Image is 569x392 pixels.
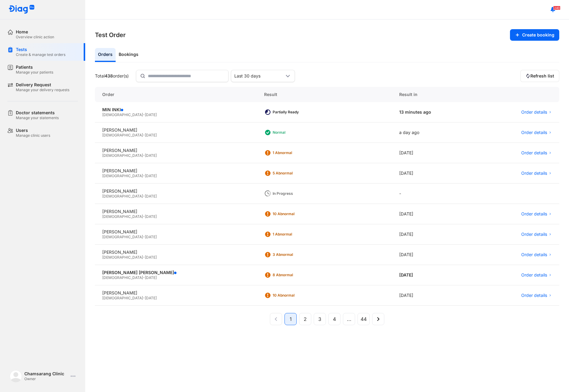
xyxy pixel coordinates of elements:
div: [DATE] [392,285,477,306]
span: [DEMOGRAPHIC_DATA] [102,133,143,137]
button: 44 [358,313,370,325]
div: Last 30 days [234,73,284,79]
span: [DEMOGRAPHIC_DATA] [102,174,143,178]
span: Order details [521,272,547,278]
div: [PERSON_NAME] [102,188,250,194]
div: Doctor statements [16,110,59,115]
button: 1 [284,313,297,325]
div: Result in [392,87,477,102]
span: - [143,153,145,158]
span: [DATE] [145,235,157,239]
div: [DATE] [392,265,477,285]
span: [DATE] [145,194,157,198]
span: [DATE] [145,112,157,117]
div: Result [257,87,392,102]
span: [DEMOGRAPHIC_DATA] [102,255,143,260]
div: [DATE] [392,245,477,265]
div: Delivery Request [16,82,69,88]
h3: Test Order [95,31,126,39]
span: [DEMOGRAPHIC_DATA] [102,112,143,117]
div: [PERSON_NAME] [102,127,250,133]
span: 1 [290,315,292,323]
span: [DEMOGRAPHIC_DATA] [102,194,143,198]
div: Create & manage test orders [16,52,65,57]
div: Order [95,87,257,102]
span: Refresh list [530,73,554,79]
div: [PERSON_NAME] [102,168,250,174]
span: [DATE] [145,174,157,178]
div: [PERSON_NAME] [102,148,250,153]
div: Home [16,29,54,35]
span: Order details [521,252,547,257]
div: Overview clinic action [16,35,54,40]
div: 10 Abnormal [273,211,321,216]
button: 3 [314,313,326,325]
div: Users [16,128,50,133]
span: Order details [521,211,547,217]
div: [DATE] [392,204,477,224]
span: - [143,255,145,260]
div: - [392,184,477,204]
button: 4 [328,313,340,325]
span: 3 [318,315,321,323]
button: 2 [299,313,311,325]
div: Manage clinic users [16,133,50,138]
div: [PERSON_NAME] [102,249,250,255]
div: 10 Abnormal [273,293,321,298]
span: [DEMOGRAPHIC_DATA] [102,235,143,239]
div: Manage your statements [16,115,59,120]
span: - [143,194,145,198]
span: [DATE] [145,296,157,300]
div: [PERSON_NAME] [102,290,250,296]
div: a day ago [392,122,477,143]
span: [DATE] [145,133,157,137]
div: Manage your patients [16,70,53,75]
span: - [143,275,145,280]
span: 2 [304,315,307,323]
div: 13 minutes ago [392,102,477,122]
div: In Progress [273,191,321,196]
img: logo [9,5,35,14]
span: - [143,174,145,178]
div: [PERSON_NAME] [102,209,250,214]
button: ... [343,313,355,325]
span: [DATE] [145,214,157,219]
span: [DEMOGRAPHIC_DATA] [102,275,143,280]
div: 3 Abnormal [273,252,321,257]
div: Owner [24,377,68,381]
span: [DATE] [145,275,157,280]
div: Patients [16,64,53,70]
span: - [143,296,145,300]
div: Bookings [116,48,141,62]
span: - [143,133,145,137]
div: MIN INKI [102,107,250,112]
span: [DEMOGRAPHIC_DATA] [102,153,143,158]
span: Order details [521,130,547,135]
span: Order details [521,293,547,298]
span: 438 [105,73,113,78]
div: [DATE] [392,224,477,245]
span: 240 [553,6,560,10]
span: [DATE] [145,153,157,158]
div: [PERSON_NAME] [PERSON_NAME] [102,270,250,275]
span: Order details [521,170,547,176]
div: Orders [95,48,116,62]
span: ... [347,315,351,323]
span: - [143,112,145,117]
button: Create booking [510,29,559,41]
div: Total order(s) [95,73,129,79]
div: 5 Abnormal [273,171,321,176]
span: Order details [521,150,547,156]
div: 1 Abnormal [273,150,321,155]
span: - [143,235,145,239]
span: - [143,214,145,219]
div: 1 Abnormal [273,232,321,237]
span: Order details [521,109,547,115]
span: 44 [361,315,367,323]
div: Manage your delivery requests [16,88,69,92]
div: [DATE] [392,163,477,184]
div: Chamsarang Clinic [24,371,68,377]
span: [DATE] [145,255,157,260]
div: 8 Abnormal [273,273,321,277]
button: Refresh list [520,70,559,82]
